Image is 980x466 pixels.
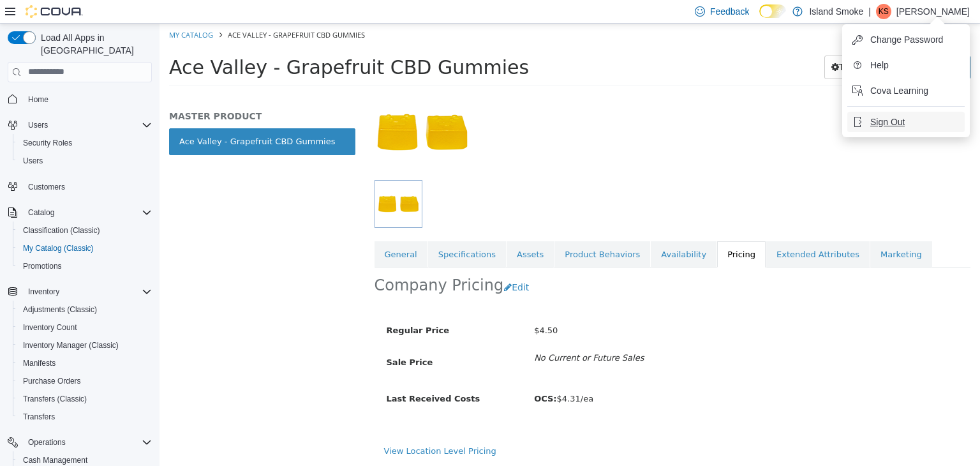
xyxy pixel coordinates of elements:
span: Classification (Classic) [18,223,152,238]
button: Catalog [23,205,59,220]
span: Operations [28,437,66,447]
a: Transfers [18,409,60,425]
a: Classification (Classic) [18,223,105,238]
a: Purchase Orders [18,373,86,389]
span: Users [28,120,48,130]
span: Inventory Manager (Classic) [23,340,119,350]
span: KS [879,4,889,19]
span: Sign Out [870,116,905,128]
button: Users [23,117,53,133]
span: Transfers [18,409,152,425]
a: Transfers (Classic) [18,391,92,407]
button: Users [13,152,157,170]
a: Pricing [558,218,606,244]
span: Catalog [28,207,54,218]
a: My Catalog (Classic) [18,241,99,256]
span: Customers [28,182,65,192]
span: Transfers (Classic) [23,394,87,404]
a: My Catalog [10,6,54,16]
span: Home [23,91,152,107]
a: Users [18,153,48,169]
span: Promotions [18,259,152,274]
span: My Catalog (Classic) [23,243,94,253]
button: Inventory [23,284,64,299]
span: Inventory [23,284,152,299]
i: No Current or Future Sales [375,329,484,339]
button: Operations [3,433,157,451]
button: Operations [23,435,71,450]
span: Security Roles [18,135,152,151]
span: Promotions [23,261,62,271]
button: Inventory Manager (Classic) [13,336,157,354]
button: My Catalog (Classic) [13,239,157,257]
span: Cova Learning [870,84,928,97]
h5: MASTER PRODUCT [10,87,196,98]
button: Customers [3,177,157,196]
a: Marketing [711,218,773,244]
span: Adjustments (Classic) [18,302,152,317]
span: Inventory [28,287,59,297]
button: Adjustments (Classic) [13,301,157,319]
span: Inventory Count [23,322,77,333]
b: OCS: [375,370,397,380]
span: $4.31/ea [375,370,434,380]
span: Load All Apps in [GEOGRAPHIC_DATA] [36,31,152,57]
span: Change Password [870,33,943,46]
span: Catalog [23,205,152,220]
a: Availability [491,218,557,244]
a: Adjustments (Classic) [18,302,102,317]
button: Promotions [13,257,157,275]
a: View Location Level Pricing [225,423,337,432]
p: Island Smoke [809,4,863,19]
span: Transfers [23,412,55,422]
img: 150 [215,61,311,156]
span: Help [870,59,889,71]
button: Security Roles [13,134,157,152]
a: Product Behaviors [395,218,491,244]
button: Change Password [847,29,965,50]
span: Users [18,153,152,169]
span: Inventory Count [18,320,152,335]
span: Security Roles [23,138,72,148]
input: Dark Mode [759,4,786,18]
button: Edit [344,252,376,276]
span: Transfers (Classic) [18,391,152,407]
span: Purchase Orders [18,373,152,389]
span: Operations [23,435,152,450]
span: $4.50 [375,302,398,312]
p: [PERSON_NAME] [896,4,970,19]
a: Customers [23,179,70,195]
span: Ace Valley - Grapefruit CBD Gummies [68,6,205,16]
span: Cash Management [23,455,87,465]
a: Specifications [269,218,346,244]
a: Manifests [18,356,61,371]
button: Home [3,90,157,109]
a: Inventory Manager (Classic) [18,338,124,353]
span: Manifests [23,358,56,368]
span: Adjustments (Classic) [23,304,97,315]
button: Inventory Count [13,319,157,336]
span: My Catalog (Classic) [18,241,152,256]
span: Last Received Costs [227,370,321,380]
button: Cova Learning [847,80,965,101]
button: Sign Out [847,112,965,132]
a: Promotions [18,259,67,274]
span: Ace Valley - Grapefruit CBD Gummies [10,33,369,55]
a: Home [23,92,54,107]
div: Katrina S [876,4,891,19]
span: Home [28,94,48,105]
button: Transfers (Classic) [13,390,157,408]
a: Security Roles [18,135,77,151]
span: Purchase Orders [23,376,81,386]
img: Cova [26,5,83,18]
span: Inventory Manager (Classic) [18,338,152,353]
button: Purchase Orders [13,372,157,390]
span: Customers [23,179,152,195]
span: Sale Price [227,334,274,343]
a: General [215,218,268,244]
button: Transfers [13,408,157,426]
a: Extended Attributes [607,218,710,244]
span: Classification (Classic) [23,225,100,236]
button: Manifests [13,354,157,372]
button: Help [847,55,965,75]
